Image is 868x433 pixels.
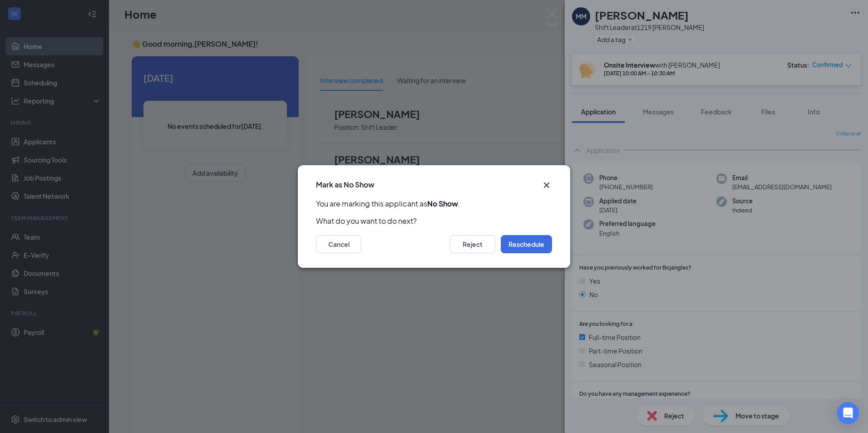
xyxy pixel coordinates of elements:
p: What do you want to do next? [316,216,552,226]
button: Close [541,180,552,191]
div: Open Intercom Messenger [837,402,859,424]
svg: Cross [541,180,552,191]
button: Reject [450,235,495,253]
button: Reschedule [501,235,552,253]
p: You are marking this applicant as . [316,199,552,209]
button: Cancel [316,235,361,253]
b: No Show [427,199,458,208]
h3: Mark as No Show [316,180,375,190]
